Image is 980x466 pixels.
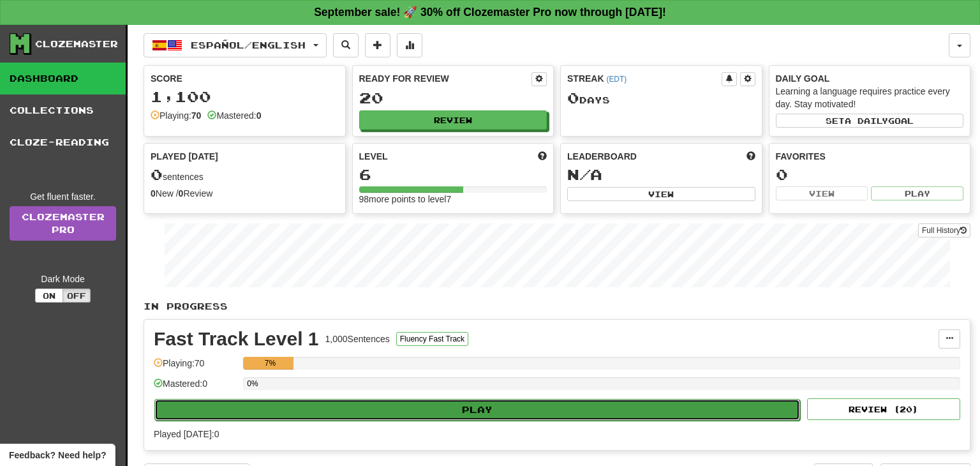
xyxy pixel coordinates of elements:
[151,187,339,200] div: New / Review
[325,333,390,345] div: 1,000 Sentences
[10,206,116,241] a: ClozemasterPro
[776,85,964,110] div: Learning a language requires practice every day. Stay motivated!
[807,398,960,420] button: Review (20)
[247,357,293,370] div: 7%
[256,110,262,121] strong: 0
[151,150,218,163] span: Played [DATE]
[359,72,532,85] div: Ready for Review
[776,167,964,183] div: 0
[10,190,116,203] div: Get fluent faster.
[538,150,547,163] span: Score more points to level up
[365,33,390,57] button: Add sentence to collection
[35,289,63,303] button: On
[776,72,964,85] div: Daily Goal
[314,6,666,19] strong: September sale! 🚀 30% off Clozemaster Pro now through [DATE]!
[776,150,964,163] div: Favorites
[397,33,422,57] button: More stats
[154,399,800,421] button: Play
[154,377,237,398] div: Mastered: 0
[151,89,339,105] div: 1,100
[207,109,261,122] div: Mastered:
[151,165,163,183] span: 0
[179,188,184,199] strong: 0
[151,109,201,122] div: Playing:
[776,114,964,128] button: Seta dailygoal
[144,33,327,57] button: Español/English
[35,38,118,50] div: Clozemaster
[154,429,219,439] span: Played [DATE]: 0
[151,72,339,85] div: Score
[191,40,306,50] span: Español / English
[567,90,755,107] div: Day s
[746,150,755,163] span: This week in points, UTC
[845,116,888,125] span: a daily
[567,187,755,201] button: View
[144,300,970,313] p: In Progress
[151,188,156,199] strong: 0
[333,33,359,57] button: Search sentences
[396,332,468,346] button: Fluency Fast Track
[359,90,547,106] div: 20
[567,72,722,85] div: Streak
[154,329,319,349] div: Fast Track Level 1
[359,193,547,206] div: 98 more points to level 7
[63,289,91,303] button: Off
[918,223,970,237] button: Full History
[567,165,602,183] span: N/A
[359,110,547,130] button: Review
[9,449,106,462] span: Open feedback widget
[776,186,868,200] button: View
[359,167,547,183] div: 6
[871,186,963,200] button: Play
[567,150,637,163] span: Leaderboard
[151,167,339,183] div: sentences
[567,89,579,107] span: 0
[606,75,627,84] a: (EDT)
[154,357,237,378] div: Playing: 70
[359,150,388,163] span: Level
[191,110,202,121] strong: 70
[10,273,116,285] div: Dark Mode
